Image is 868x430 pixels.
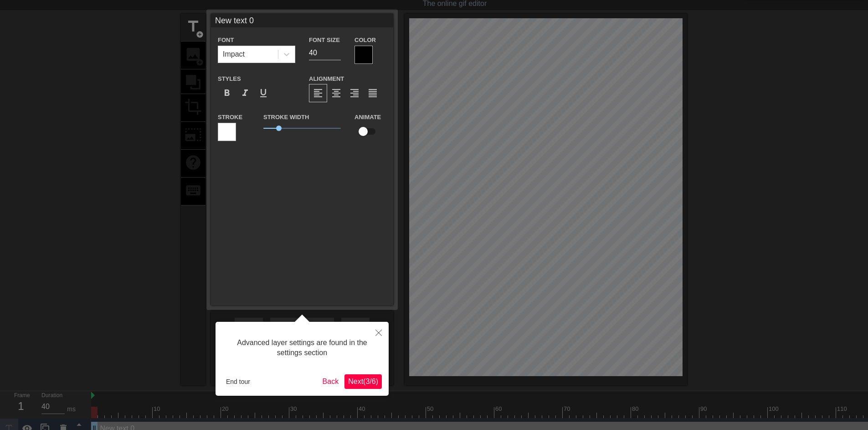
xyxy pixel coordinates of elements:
[240,88,251,99] span: format_italic
[223,49,245,60] div: Impact
[218,113,242,122] label: Stroke
[218,74,241,84] label: Styles
[427,404,435,414] div: 50
[218,36,234,45] label: Font
[185,18,202,35] span: title
[564,404,572,414] div: 70
[319,374,343,389] button: Back
[7,391,35,418] div: Frame
[344,374,382,389] button: Next
[221,88,232,99] span: format_bold
[700,404,709,414] div: 90
[354,36,376,45] label: Color
[837,404,848,414] div: 110
[154,404,162,414] div: 10
[67,404,76,414] div: ms
[309,36,340,45] label: Font Size
[331,88,342,99] span: format_align_center
[258,88,269,99] span: format_underline
[14,398,28,414] div: 1
[495,404,503,414] div: 60
[367,88,378,99] span: format_align_justify
[349,88,360,99] span: format_align_right
[354,113,381,122] label: Animate
[632,404,640,414] div: 80
[309,74,344,84] label: Alignment
[313,88,324,99] span: format_align_left
[222,404,230,414] div: 20
[369,322,389,343] button: Close
[41,393,62,399] label: Duration
[348,378,378,385] span: Next ( 3 / 6 )
[359,404,367,414] div: 40
[222,329,382,367] div: Advanced layer settings are found in the settings section
[263,113,309,122] label: Stroke Width
[196,31,204,38] span: add_circle
[290,404,298,414] div: 30
[769,404,780,414] div: 100
[222,375,254,388] button: End tour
